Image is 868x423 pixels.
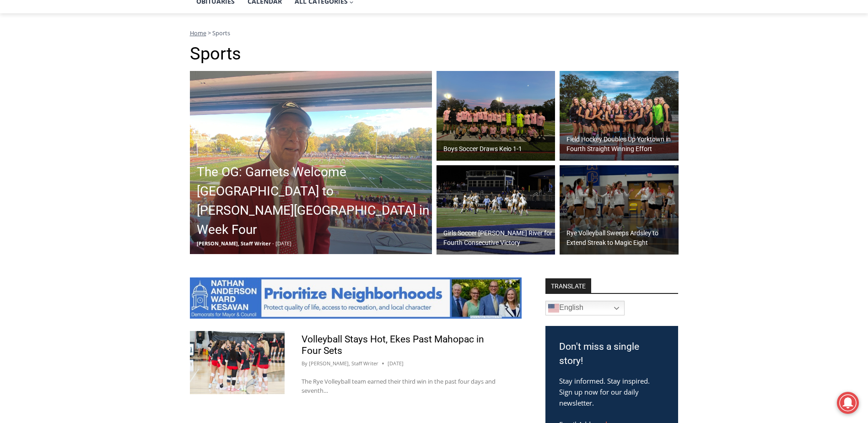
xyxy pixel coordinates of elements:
a: The OG: Garnets Welcome [GEOGRAPHIC_DATA] to [PERSON_NAME][GEOGRAPHIC_DATA] in Week Four [PERSON_... [190,71,432,254]
img: en [548,303,559,314]
strong: TRANSLATE [545,278,591,293]
a: Girls Soccer [PERSON_NAME] River for Fourth Consecutive Victory [437,165,555,255]
img: (PHOTO: The Rye Boys Soccer team from their match agains Keio Academy on September 30, 2025. Cred... [437,71,555,161]
a: Volleyball Stays Hot, Ekes Past Mahopac in Four Sets [302,334,484,356]
div: Face Painting [96,27,128,75]
img: (PHOTO: The voice of Rye Garnet Football and Old Garnet Steve Feeney in the Nugent Stadium press ... [190,71,432,254]
span: - [272,240,274,247]
img: (PHOTO: The Rye Volleyball team from a match against Brewster on Saturday, September 27. Credit: ... [190,331,285,394]
span: [PERSON_NAME], Staff Writer [197,240,271,247]
div: / [102,77,104,87]
a: [PERSON_NAME], Staff Writer [309,360,378,367]
time: [DATE] [388,359,404,368]
span: Sports [212,29,230,37]
a: Rye Volleyball Sweeps Ardsley to Extend Streak to Magic Eight [560,165,679,255]
nav: Breadcrumbs [190,28,679,38]
a: Home [190,29,206,37]
span: Intern @ [DOMAIN_NAME] [239,91,424,112]
h2: Rye Volleyball Sweeps Ardsley to Extend Streak to Magic Eight [566,228,676,248]
p: Stay informed. Stay inspired. Sign up now for our daily newsletter. [559,375,664,408]
h3: Don't miss a single story! [559,340,664,369]
span: By [302,359,307,368]
h1: Sports [190,43,679,65]
h2: Girls Soccer [PERSON_NAME] River for Fourth Consecutive Victory [443,228,553,248]
span: [DATE] [275,240,291,247]
h2: The OG: Garnets Welcome [GEOGRAPHIC_DATA] to [PERSON_NAME][GEOGRAPHIC_DATA] in Week Four [197,163,430,239]
h2: Boys Soccer Draws Keio 1-1 [443,144,522,154]
a: [PERSON_NAME] Read Sanctuary Fall Fest: [DATE] [0,91,132,114]
div: 3 [96,77,100,87]
div: 6 [107,77,111,87]
a: Boys Soccer Draws Keio 1-1 [437,71,555,161]
a: English [545,301,625,315]
p: The Rye Volleyball team earned their third win in the past four days and seventh… [302,377,505,396]
h2: Field Hockey Doubles Up Yorktown in Fourth Straight Winning Effort [566,135,676,154]
div: "The first chef I interviewed talked about coming to [GEOGRAPHIC_DATA] from [GEOGRAPHIC_DATA] in ... [231,0,432,89]
img: (PHOTO: The 2025 Rye Field Hockey team. Credit: Maureen Tsuchida.) [560,71,679,161]
span: > [208,29,211,37]
h4: [PERSON_NAME] Read Sanctuary Fall Fest: [DATE] [7,92,117,113]
a: Field Hockey Doubles Up Yorktown in Fourth Straight Winning Effort [560,71,679,161]
img: (PHOTO: Rye Girls Soccer celebrates their 2-0 victory over undefeated Pearl River on September 30... [437,165,555,255]
img: (PHOTO: The Rye Volleyball team from a four-set win on September 29, 2025. They recently defeated... [560,165,679,255]
a: Intern @ [DOMAIN_NAME] [220,89,443,114]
